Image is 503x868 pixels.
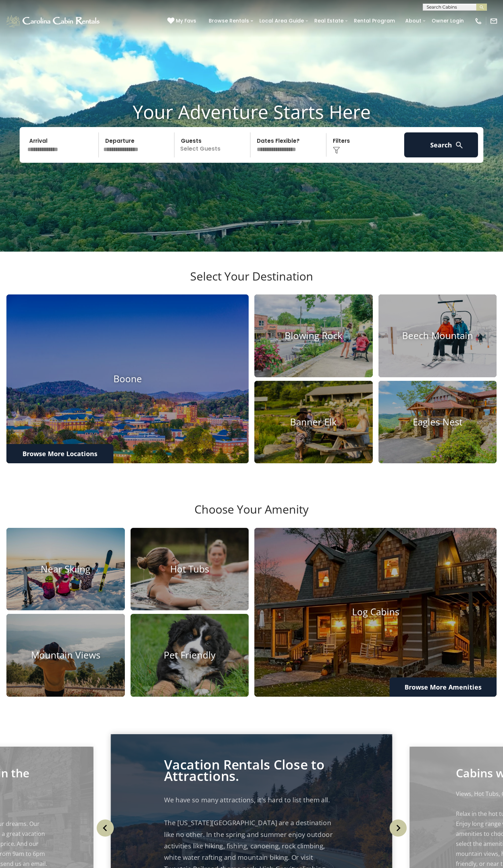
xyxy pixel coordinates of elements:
[311,15,347,26] a: Real Estate
[254,417,373,428] h4: Banner Elk
[131,650,249,661] h4: Pet Friendly
[6,564,125,575] h4: Near Skiing
[254,381,373,464] a: Banner Elk
[5,14,102,28] img: White-1-1-2.png
[5,269,498,294] h3: Select Your Destination
[97,819,114,837] img: arrow
[428,15,467,26] a: Owner Login
[333,147,340,154] img: filter--v1.png
[378,417,497,428] h4: Eagles Nest
[167,17,198,25] a: My Favs
[254,528,497,697] a: Log Cabins
[254,330,373,342] h4: Blowing Rock
[5,503,498,528] h3: Choose Your Amenity
[93,812,117,844] button: Previous
[390,819,407,837] img: arrow
[378,330,497,342] h4: Beech Mountain
[5,101,498,123] h1: Your Adventure Starts Here
[6,373,249,384] h4: Boone
[254,294,373,377] a: Blowing Rock
[205,15,253,26] a: Browse Rentals
[131,528,249,611] a: Hot Tubs
[390,677,497,697] a: Browse More Amenities
[256,15,308,26] a: Local Area Guide
[474,17,482,25] img: phone-regular-white.png
[254,607,497,618] h4: Log Cabins
[6,650,125,661] h4: Mountain Views
[350,15,398,26] a: Rental Program
[6,444,113,463] a: Browse More Locations
[164,759,339,782] p: Vacation Rentals Close to Attractions.
[490,17,498,25] img: mail-regular-white.png
[455,141,464,150] img: search-regular-white.png
[6,614,125,697] a: Mountain Views
[378,294,497,377] a: Beech Mountain
[131,564,249,575] h4: Hot Tubs
[404,132,478,157] button: Search
[6,294,249,463] a: Boone
[176,17,196,25] span: My Favs
[386,812,410,844] button: Next
[378,381,497,464] a: Eagles Nest
[177,132,250,157] p: Select Guests
[131,614,249,697] a: Pet Friendly
[402,15,425,26] a: About
[6,528,125,611] a: Near Skiing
